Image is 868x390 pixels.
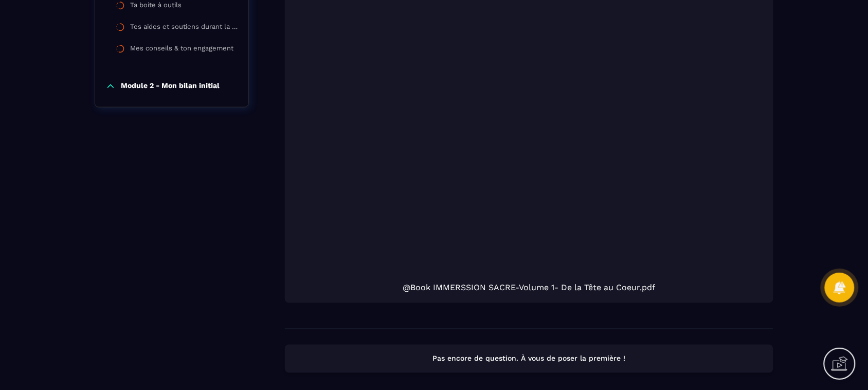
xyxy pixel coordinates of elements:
[130,44,233,56] div: Mes conseils & ton engagement
[130,1,182,12] div: Ta boite à outils
[121,81,220,92] p: Module 2 - Mon bilan initial
[130,23,238,34] div: Tes aides et soutiens durant la formation
[294,354,764,364] p: Pas encore de question. À vous de poser la première !
[295,283,763,293] span: @Book IMMERSSION SACRE-Volume 1- De la Tête au Coeur.pdf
